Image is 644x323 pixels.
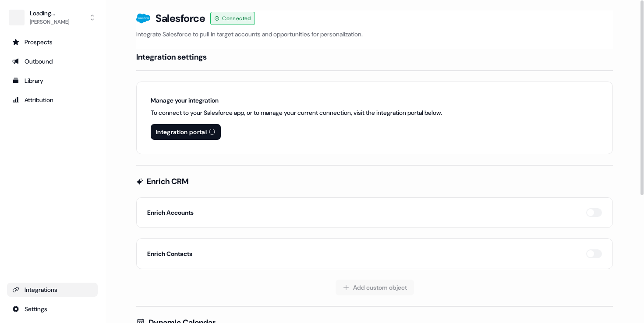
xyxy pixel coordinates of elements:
[147,249,192,258] h5: Enrich Contacts
[30,9,69,18] div: Loading...
[30,18,69,26] div: [PERSON_NAME]
[151,124,221,140] a: Integration portal
[12,57,92,66] div: Outbound
[7,74,98,88] a: Go to templates
[7,54,98,68] a: Go to outbound experience
[7,93,98,107] a: Go to attribution
[136,30,613,39] p: Integrate Salesforce to pull in target accounts and opportunities for personalization.
[147,208,194,217] h5: Enrich Accounts
[151,108,442,117] p: To connect to your Salesforce app, or to manage your current connection, visit the integration po...
[12,305,92,313] div: Settings
[7,35,98,49] a: Go to prospects
[12,76,92,85] div: Library
[12,285,92,294] div: Integrations
[151,96,442,105] h6: Manage your integration
[156,12,205,25] h3: Salesforce
[7,283,98,297] a: Go to integrations
[7,302,98,316] a: Go to integrations
[12,38,92,46] div: Prospects
[222,14,251,23] span: Connected
[7,7,98,28] button: Loading...[PERSON_NAME]
[12,96,92,104] div: Attribution
[136,52,207,62] h4: Integration settings
[147,176,188,187] h4: Enrich CRM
